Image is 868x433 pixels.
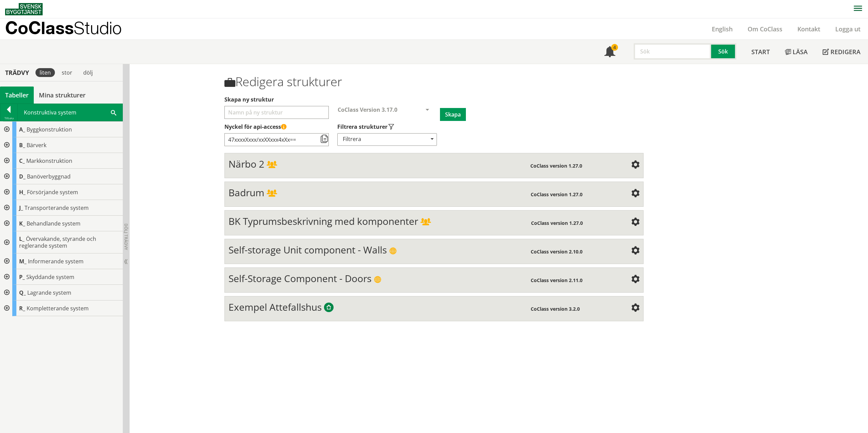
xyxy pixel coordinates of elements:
[27,305,89,312] span: Kompletterande system
[5,24,122,32] p: CoClass
[27,220,80,227] span: Behandlande system
[224,96,644,103] label: Välj ett namn för att skapa en ny struktur
[229,300,322,313] span: Exempel Attefallshus
[123,223,129,250] span: Dölj trädvy
[267,161,277,169] span: Delad struktur
[19,157,25,165] span: C_
[374,276,381,283] span: Publik struktur
[27,289,71,296] span: Lagrande system
[224,133,329,146] input: Nyckel till åtkomststruktur via API (kräver API-licensabonnemang)
[19,126,25,133] span: A_
[19,173,26,180] span: D_
[751,48,770,56] span: Start
[631,247,639,255] span: Inställningar
[337,133,437,146] div: Filtrera
[531,277,583,283] span: CoClass version 2.11.0
[27,126,72,133] span: Byggkonstruktion
[631,161,639,169] span: Inställningar
[19,188,26,196] span: H_
[229,215,418,228] span: BK Typrumsbeskrivning med komponenter
[711,43,736,60] button: Sök
[224,106,329,119] input: Välj ett namn för att skapa en ny struktur Välj vilka typer av strukturer som ska visas i din str...
[631,304,639,312] span: Inställningar
[26,273,74,281] span: Skyddande system
[5,18,136,40] a: CoClassStudio
[0,115,17,121] div: Tillbaka
[634,43,711,60] input: Sök
[267,190,277,198] span: Delad struktur
[320,135,328,143] span: Kopiera
[531,306,580,312] span: CoClass version 3.2.0
[19,273,25,281] span: P_
[793,48,808,56] span: Läsa
[777,40,815,64] a: Läsa
[229,157,264,170] span: Närbo 2
[74,18,122,38] span: Studio
[815,40,868,64] a: Redigera
[611,44,618,51] div: 4
[229,243,387,256] span: Self-storage Unit component - Walls
[19,235,96,249] span: Övervakande, styrande och reglerande system
[27,188,78,196] span: Försörjande system
[27,173,71,180] span: Banöverbyggnad
[389,247,397,255] span: Publik struktur
[229,186,264,199] span: Badrum
[530,163,582,169] span: CoClass version 1.27.0
[19,305,25,312] span: R_
[19,204,23,212] span: J_
[224,75,644,89] h1: Redigera strukturer
[828,25,868,33] a: Logga ut
[337,123,436,130] label: Välj vilka typer av strukturer som ska visas i din strukturlista
[740,25,790,33] a: Om CoClass
[19,258,27,265] span: M_
[281,124,286,130] span: Denna API-nyckel ger åtkomst till alla strukturer som du har skapat eller delat med dig av. Håll ...
[790,25,828,33] a: Kontakt
[324,303,334,313] span: Byggtjänsts exempelstrukturer
[19,141,25,149] span: B_
[830,48,860,56] span: Redigera
[34,87,91,104] a: Mina strukturer
[631,190,639,198] span: Inställningar
[631,276,639,284] span: Inställningar
[421,219,431,226] span: Delad struktur
[224,123,644,130] label: Nyckel till åtkomststruktur via API (kräver API-licensabonnemang)
[111,109,116,116] span: Sök i tabellen
[5,3,43,15] img: Svensk Byggtjänst
[604,47,615,58] span: Notifikationer
[26,157,72,165] span: Markkonstruktion
[18,104,122,121] div: Konstruktiva system
[531,191,583,198] span: CoClass version 1.27.0
[19,289,26,296] span: Q_
[28,258,84,265] span: Informerande system
[58,68,76,77] div: stor
[35,68,55,77] div: liten
[704,25,740,33] a: English
[19,220,25,227] span: K_
[229,272,371,285] span: Self-Storage Component - Doors
[79,68,97,77] div: dölj
[338,106,397,113] span: CoClass Version 3.17.0
[25,204,89,212] span: Transporterande system
[27,141,46,149] span: Bärverk
[1,69,33,76] div: Trädvy
[531,248,583,255] span: CoClass version 2.10.0
[744,40,777,64] a: Start
[332,106,440,123] div: Välj CoClass-version för att skapa en ny struktur
[531,220,583,226] span: CoClass version 1.27.0
[631,218,639,227] span: Inställningar
[597,40,623,64] a: 4
[19,235,25,243] span: L_
[440,108,466,121] button: Skapa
